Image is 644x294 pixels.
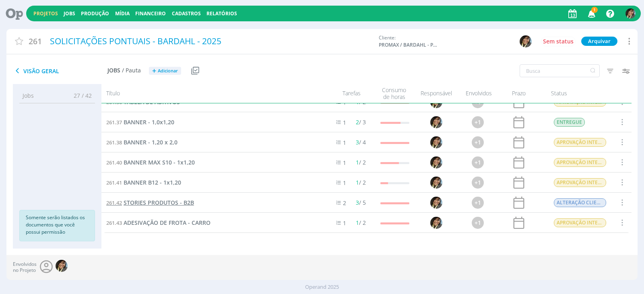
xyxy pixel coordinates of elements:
[106,218,211,227] a: 261.43ADESIVAÇÃO DE FROTA - CARRO
[343,99,346,106] span: 1
[539,86,611,101] div: Status
[204,10,239,17] button: Relatórios
[115,10,130,17] a: Mídia
[625,6,636,21] button: S
[106,159,122,166] span: 261.40
[106,99,122,106] span: 261.36
[543,37,574,45] span: Sem status
[379,41,439,49] span: PROMAX / BARDAHL - PROMAX PRODUTOS MÁXIMOS S/A INDÚSTRIA E COMÉRCIO
[472,136,484,148] div: +1
[499,86,539,101] div: Prazo
[56,260,68,272] img: S
[356,179,366,186] span: / 2
[356,199,366,206] span: / 5
[356,118,359,126] span: 2
[106,178,181,187] a: 261.41BANNER B12 - 1x1,20
[107,67,120,74] span: Jobs
[554,118,585,127] span: ENTREGUE
[554,178,606,187] span: APROVAÇÃO INTERNA
[430,177,442,189] img: S
[379,34,528,49] div: Cliente:
[106,138,178,147] a: 261.38BANNER - 1,20 x 2,0
[625,8,636,19] img: S
[343,159,346,167] span: 1
[554,198,606,207] span: ALTERAÇÃO CLIENTE
[581,37,617,46] button: Arquivar
[343,139,346,146] span: 1
[356,219,359,226] span: 1
[33,10,58,17] a: Projetos
[106,119,122,126] span: 261.37
[23,91,34,100] span: Jobs
[356,179,359,186] span: 1
[343,179,346,187] span: 1
[124,98,180,106] span: TABELA DE ADITIVOS
[430,197,442,209] img: S
[343,219,346,227] span: 1
[101,86,322,101] div: Título
[135,10,166,17] a: Financeiro
[124,179,181,186] span: BANNER B12 - 1x1,20
[430,156,442,169] img: S
[356,138,366,146] span: / 4
[472,197,484,209] div: +1
[124,199,194,206] span: STORIES PRODUTOS - B2B
[106,219,122,226] span: 261.43
[13,66,107,76] span: Visão Geral
[414,86,458,101] div: Responsável
[158,68,178,74] span: Adicionar
[343,199,346,207] span: 2
[106,199,122,206] span: 261.42
[430,116,442,128] img: S
[519,35,532,48] button: S
[13,261,37,273] span: Envolvidos no Projeto
[81,10,109,17] a: Produção
[591,7,598,13] span: 1
[322,86,374,101] div: Tarefas
[29,35,42,47] span: 261
[554,218,606,227] span: APROVAÇÃO INTERNA
[64,10,75,17] a: Jobs
[206,10,237,17] a: Relatórios
[356,138,359,146] span: 3
[356,158,359,166] span: 1
[554,158,606,167] span: APROVAÇÃO INTERNA
[124,219,211,226] span: ADESIVAÇÃO DE FROTA - CARRO
[61,10,78,17] button: Jobs
[31,10,60,17] button: Projetos
[541,37,576,46] button: Sem status
[356,199,359,206] span: 3
[78,10,111,17] button: Produção
[374,86,414,101] div: Consumo de horas
[458,86,499,101] div: Envolvidos
[152,67,156,75] span: +
[106,179,122,186] span: 261.41
[520,64,600,77] input: Busca
[124,158,195,166] span: BANNER MAX S10 - 1x1,20
[554,138,606,147] span: APROVAÇÃO INTERNA
[583,6,599,21] button: 1
[106,198,194,207] a: 261.42STORIES PRODUTOS - B2B
[122,67,141,74] span: / Pauta
[106,139,122,146] span: 261.38
[472,116,484,128] div: +1
[106,158,195,167] a: 261.40BANNER MAX S10 - 1x1,20
[430,217,442,229] img: S
[133,10,168,17] button: Financeiro
[343,119,346,126] span: 1
[124,118,174,126] span: BANNER - 1,0x1,20
[356,158,366,166] span: / 2
[356,219,366,226] span: / 2
[68,91,92,100] span: 27 / 42
[106,118,174,127] a: 261.37BANNER - 1,0x1,20
[169,10,203,17] button: Cadastros
[472,156,484,169] div: +1
[520,35,532,47] img: S
[430,136,442,148] img: S
[26,214,89,236] p: Somente serão listados os documentos que você possui permissão
[172,10,201,17] span: Cadastros
[113,10,132,17] button: Mídia
[149,67,181,75] button: +Adicionar
[124,138,178,146] span: BANNER - 1,20 x 2,0
[47,32,374,51] div: SOLICITAÇÕES PONTUAIS - BARDAHL - 2025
